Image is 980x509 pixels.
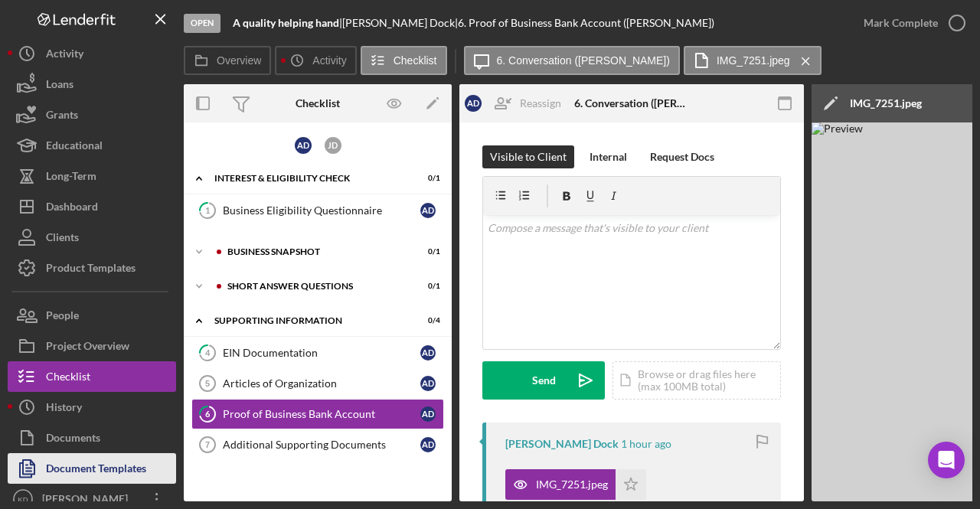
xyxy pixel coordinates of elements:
button: IMG_7251.jpeg [684,46,822,75]
button: Long-Term [8,161,176,191]
button: Activity [275,46,356,75]
label: IMG_7251.jpeg [717,54,790,67]
div: 0 / 1 [413,174,440,183]
div: Checklist [296,97,340,109]
label: Checklist [394,54,437,67]
div: Visible to Client [490,145,567,168]
div: 0 / 1 [413,247,440,256]
tspan: 6 [205,409,211,419]
button: Visible to Client [482,145,574,168]
div: A D [420,203,436,218]
div: A D [295,137,312,154]
div: Interest & Eligibility Check [214,174,402,183]
a: 5Articles of OrganizationAD [191,368,444,399]
div: Business Eligibility Questionnaire [223,204,420,217]
button: Send [482,361,605,400]
label: Overview [217,54,261,67]
div: Long-Term [46,161,96,195]
div: People [46,300,79,334]
button: IMG_7251.jpeg [505,469,646,500]
button: Dashboard [8,191,176,222]
div: Documents [46,423,100,457]
div: Project Overview [46,331,129,365]
div: Send [532,361,556,400]
div: Proof of Business Bank Account [223,408,420,420]
time: 2025-08-14 15:13 [621,438,671,450]
a: 7Additional Supporting DocumentsAD [191,429,444,460]
button: Internal [582,145,635,168]
button: Checklist [361,46,447,75]
div: 0 / 1 [413,282,440,291]
a: Clients [8,222,176,253]
label: 6. Conversation ([PERSON_NAME]) [497,54,670,67]
div: Grants [46,100,78,134]
button: Grants [8,100,176,130]
div: 0 / 4 [413,316,440,325]
div: Business Snapshot [227,247,402,256]
tspan: 1 [205,205,210,215]
div: Educational [46,130,103,165]
div: Internal [590,145,627,168]
div: IMG_7251.jpeg [850,97,922,109]
div: Additional Supporting Documents [223,439,420,451]
div: Loans [46,69,73,103]
div: EIN Documentation [223,347,420,359]
div: Open [184,14,220,33]
button: Request Docs [642,145,722,168]
button: Documents [8,423,176,453]
div: History [46,392,82,426]
tspan: 5 [205,379,210,388]
label: Activity [312,54,346,67]
button: Project Overview [8,331,176,361]
div: Short Answer Questions [227,282,402,291]
div: IMG_7251.jpeg [536,478,608,491]
button: Loans [8,69,176,100]
tspan: 7 [205,440,210,449]
tspan: 4 [205,347,211,357]
div: Request Docs [650,145,714,168]
button: History [8,392,176,423]
div: 6. Conversation ([PERSON_NAME]) [574,97,689,109]
button: Overview [184,46,271,75]
div: Checklist [46,361,90,396]
div: Document Templates [46,453,146,488]
div: 6. Proof of Business Bank Account ([PERSON_NAME]) [458,17,714,29]
div: | [233,17,342,29]
a: 4EIN DocumentationAD [191,338,444,368]
text: KD [18,495,28,504]
button: People [8,300,176,331]
div: Reassign [520,88,561,119]
div: Supporting Information [214,316,402,325]
div: [PERSON_NAME] Dock | [342,17,458,29]
button: Checklist [8,361,176,392]
div: Articles of Organization [223,377,420,390]
button: Document Templates [8,453,176,484]
div: A D [420,376,436,391]
div: Product Templates [46,253,136,287]
div: Activity [46,38,83,73]
button: ADReassign [457,88,577,119]
div: A D [420,406,436,422]
a: 1Business Eligibility QuestionnaireAD [191,195,444,226]
div: [PERSON_NAME] Dock [505,438,619,450]
button: 6. Conversation ([PERSON_NAME]) [464,46,680,75]
b: A quality helping hand [233,16,339,29]
button: Educational [8,130,176,161]
div: Mark Complete [864,8,938,38]
div: Clients [46,222,79,256]
button: Activity [8,38,176,69]
button: Product Templates [8,253,176,283]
